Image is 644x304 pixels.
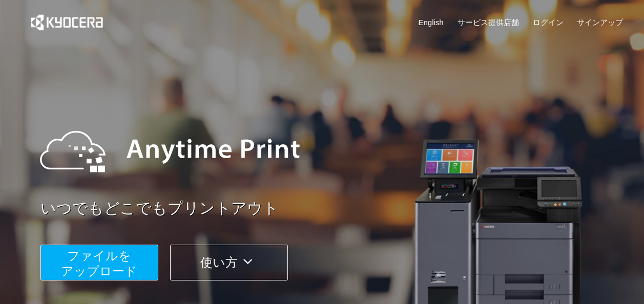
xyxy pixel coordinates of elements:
[61,249,137,278] span: ファイルを ​​アップロード
[170,245,288,280] button: 使い方
[40,245,158,280] button: ファイルを​​アップロード
[577,17,623,28] a: サインアップ
[40,198,630,220] a: いつでもどこでもプリントアウト
[419,17,444,28] a: English
[533,17,564,28] a: ログイン
[458,17,519,28] a: サービス提供店舗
